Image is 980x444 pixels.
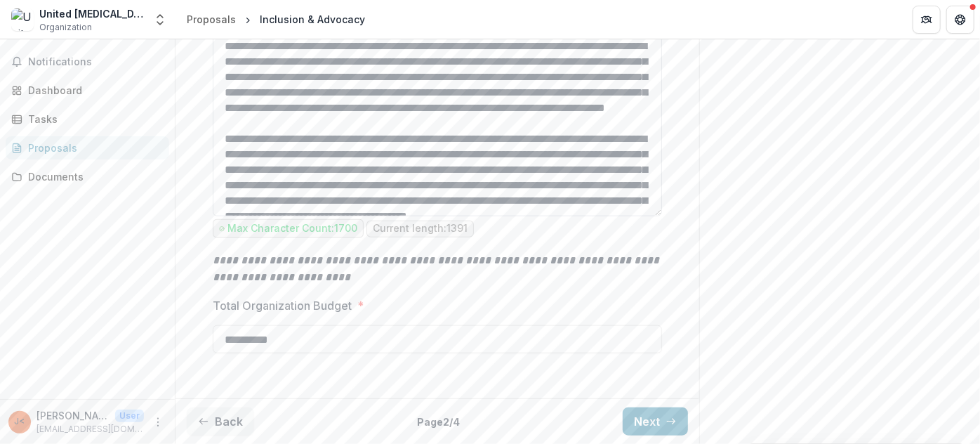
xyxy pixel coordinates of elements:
div: United [MEDICAL_DATA] Association of Eastern [US_STATE] Inc. [39,6,145,21]
div: Tasks [28,112,158,126]
button: Partners [913,6,941,34]
div: Proposals [187,12,236,27]
div: Documents [28,169,158,184]
span: Notifications [28,56,164,68]
p: [EMAIL_ADDRESS][DOMAIN_NAME] [37,423,144,436]
nav: breadcrumb [181,9,371,30]
button: Back [187,407,254,436]
p: User [115,410,144,422]
div: Proposals [28,141,158,155]
button: Next [623,407,688,436]
div: Dashboard [28,83,158,98]
p: Page 2 / 4 [417,414,460,429]
a: Tasks [6,107,169,131]
span: Organization [39,21,92,34]
a: Proposals [6,136,169,159]
a: Dashboard [6,79,169,102]
button: Open entity switcher [150,6,170,34]
a: Documents [6,165,169,188]
div: Inclusion & Advocacy [260,12,365,27]
p: Current length: 1391 [373,223,468,235]
button: More [150,414,166,431]
a: Proposals [181,9,241,30]
div: Joanna Marrero <grants@ucpect.org> <grants@ucpect.org> [15,417,25,426]
button: Notifications [6,51,169,73]
p: Total Organization Budget [213,297,352,314]
img: United Cerebral Palsy Association of Eastern Connecticut Inc. [11,8,34,31]
button: Get Help [946,6,974,34]
p: Max Character Count: 1700 [227,223,357,235]
p: [PERSON_NAME] <[EMAIL_ADDRESS][DOMAIN_NAME]> <[EMAIL_ADDRESS][DOMAIN_NAME]> [37,408,110,423]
